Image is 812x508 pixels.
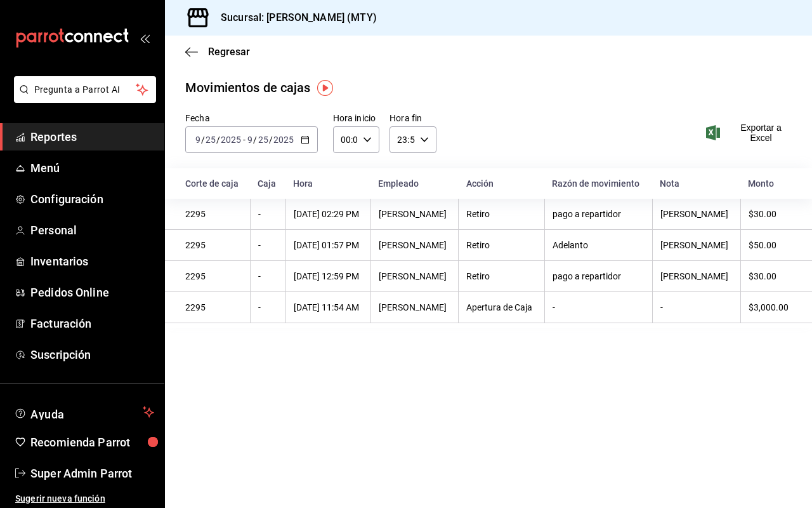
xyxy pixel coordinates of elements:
button: open_drawer_menu [140,33,150,43]
div: [DATE] 01:57 PM [294,240,363,250]
label: Hora inicio [333,114,379,123]
div: Monto [748,178,792,189]
div: pago a repartidor [553,209,645,219]
div: $30.00 [749,271,792,281]
div: 2295 [185,271,242,281]
div: $50.00 [749,240,792,250]
span: Regresar [208,46,250,58]
div: Razón de movimiento [552,178,645,189]
div: 2295 [185,240,242,250]
span: / [253,135,257,145]
span: Facturación [30,315,154,332]
span: Personal [30,222,154,239]
span: Super Admin Parrot [30,465,154,482]
button: Pregunta a Parrot AI [14,76,156,103]
button: Exportar a Excel [709,123,792,143]
div: - [258,209,278,219]
div: [PERSON_NAME] [379,271,451,281]
div: [DATE] 02:29 PM [294,209,363,219]
button: Regresar [185,46,250,58]
div: - [660,302,733,312]
span: Ayuda [30,404,138,420]
div: Movimientos de cajas [185,78,311,97]
div: Caja [258,178,278,189]
span: / [269,135,273,145]
div: [PERSON_NAME] [379,302,451,312]
div: pago a repartidor [553,271,645,281]
div: $3,000.00 [749,302,792,312]
div: [PERSON_NAME] [379,209,451,219]
div: [DATE] 12:59 PM [294,271,363,281]
span: Suscripción [30,346,154,363]
div: Empleado [378,178,451,189]
div: [PERSON_NAME] [660,271,733,281]
input: -- [247,135,253,145]
div: [PERSON_NAME] [660,240,733,250]
div: Retiro [466,209,536,219]
h3: Sucursal: [PERSON_NAME] (MTY) [211,10,377,25]
div: Retiro [466,271,536,281]
div: Hora [293,178,363,189]
a: Pregunta a Parrot AI [9,92,156,105]
div: Corte de caja [185,178,242,189]
span: / [216,135,220,145]
input: ---- [273,135,294,145]
label: Hora fin [390,114,436,123]
span: Reportes [30,128,154,145]
div: [PERSON_NAME] [379,240,451,250]
span: Pedidos Online [30,284,154,301]
div: - [258,240,278,250]
input: -- [258,135,269,145]
span: - [243,135,246,145]
span: Configuración [30,190,154,208]
label: Fecha [185,114,318,123]
span: / [201,135,205,145]
div: - [258,271,278,281]
div: Nota [660,178,733,189]
div: Adelanto [553,240,645,250]
input: -- [205,135,216,145]
img: Tooltip marker [317,80,333,96]
div: Retiro [466,240,536,250]
span: Menú [30,159,154,177]
div: $30.00 [749,209,792,219]
input: -- [195,135,201,145]
div: 2295 [185,302,242,312]
input: ---- [220,135,242,145]
div: - [553,302,645,312]
span: Recomienda Parrot [30,434,154,451]
div: Acción [466,178,537,189]
div: - [258,302,278,312]
span: Inventarios [30,253,154,270]
div: [PERSON_NAME] [660,209,733,219]
span: Pregunta a Parrot AI [34,83,136,97]
div: [DATE] 11:54 AM [294,302,363,312]
div: Apertura de Caja [466,302,536,312]
span: Sugerir nueva función [15,492,154,505]
div: 2295 [185,209,242,219]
